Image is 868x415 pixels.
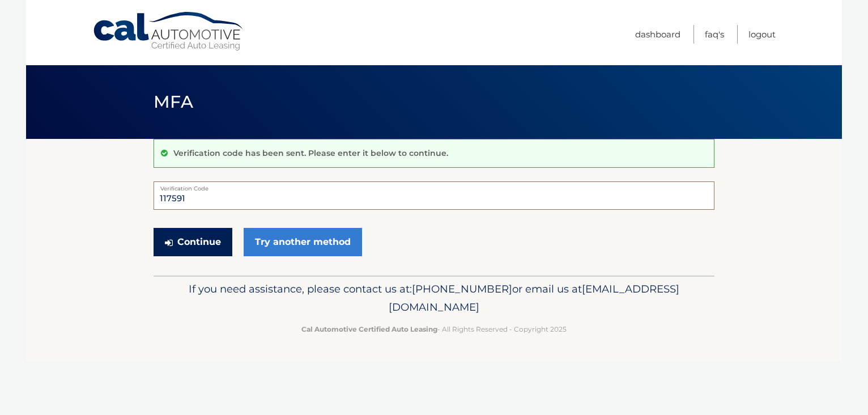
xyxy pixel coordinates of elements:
span: [PHONE_NUMBER] [412,282,512,295]
a: Try another method [244,228,362,256]
button: Continue [154,228,232,256]
a: Logout [748,25,776,44]
p: If you need assistance, please contact us at: or email us at [161,280,707,316]
input: Verification Code [154,181,714,210]
p: Verification code has been sent. Please enter it below to continue. [173,148,448,158]
span: MFA [154,91,193,112]
p: - All Rights Reserved - Copyright 2025 [161,323,707,335]
a: FAQ's [705,25,724,44]
a: Cal Automotive [92,11,245,52]
label: Verification Code [154,181,714,190]
a: Dashboard [635,25,680,44]
strong: Cal Automotive Certified Auto Leasing [301,325,437,333]
span: [EMAIL_ADDRESS][DOMAIN_NAME] [389,282,679,314]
